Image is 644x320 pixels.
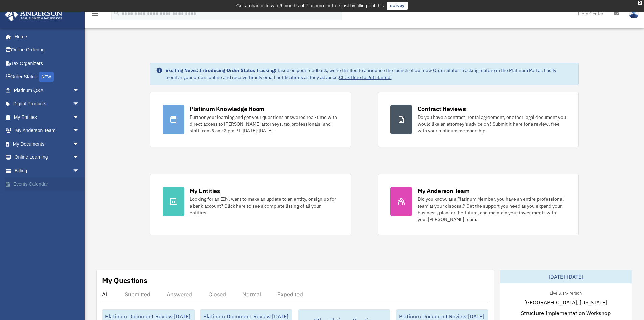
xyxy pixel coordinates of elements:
a: Online Ordering [5,43,90,57]
a: Digital Productsarrow_drop_down [5,97,90,111]
div: My Questions [102,275,147,285]
span: [GEOGRAPHIC_DATA], [US_STATE] [524,298,607,306]
i: menu [91,9,99,18]
div: Do you have a contract, rental agreement, or other legal document you would like an attorney's ad... [418,114,566,134]
a: menu [91,12,99,18]
div: Did you know, as a Platinum Member, you have an entire professional team at your disposal? Get th... [418,196,566,223]
img: User Pic [629,8,639,18]
a: Platinum Q&Aarrow_drop_down [5,84,90,97]
div: Submitted [125,291,150,298]
a: My Entitiesarrow_drop_down [5,110,90,124]
img: Anderson Advisors Platinum Portal [3,8,64,21]
span: arrow_drop_down [73,151,86,165]
a: Order StatusNEW [5,70,90,84]
div: My Anderson Team [418,187,470,195]
span: arrow_drop_down [73,124,86,138]
a: Online Learningarrow_drop_down [5,151,90,164]
div: [DATE]-[DATE] [500,270,632,283]
a: My Anderson Team Did you know, as a Platinum Member, you have an entire professional team at your... [378,174,579,235]
span: arrow_drop_down [73,110,86,124]
div: My Entities [190,187,220,195]
span: Structure Implementation Workshop [521,309,611,317]
div: NEW [39,72,54,82]
a: Events Calendar [5,177,90,191]
div: close [638,1,642,5]
a: survey [387,2,408,10]
div: Answered [167,291,192,298]
span: arrow_drop_down [73,84,86,98]
div: Contract Reviews [418,105,466,113]
strong: Exciting News: Introducing Order Status Tracking! [165,67,276,73]
a: Home [5,30,86,43]
span: arrow_drop_down [73,137,86,151]
a: My Documentsarrow_drop_down [5,137,90,151]
div: All [102,291,109,298]
span: arrow_drop_down [73,97,86,111]
div: Further your learning and get your questions answered real-time with direct access to [PERSON_NAM... [190,114,338,134]
i: search [113,9,120,17]
div: Live & In-Person [544,289,587,296]
a: Click Here to get started! [339,74,392,80]
div: Get a chance to win 6 months of Platinum for free just by filling out this [236,2,384,10]
div: Expedited [277,291,303,298]
a: Contract Reviews Do you have a contract, rental agreement, or other legal document you would like... [378,92,579,147]
a: My Anderson Teamarrow_drop_down [5,124,90,137]
a: Platinum Knowledge Room Further your learning and get your questions answered real-time with dire... [150,92,351,147]
div: Based on your feedback, we're thrilled to announce the launch of our new Order Status Tracking fe... [165,67,573,81]
a: Tax Organizers [5,57,90,70]
div: Normal [242,291,261,298]
div: Looking for an EIN, want to make an update to an entity, or sign up for a bank account? Click her... [190,196,338,216]
div: Closed [208,291,226,298]
a: My Entities Looking for an EIN, want to make an update to an entity, or sign up for a bank accoun... [150,174,351,235]
div: Platinum Knowledge Room [190,105,265,113]
a: Billingarrow_drop_down [5,164,90,177]
span: arrow_drop_down [73,164,86,178]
